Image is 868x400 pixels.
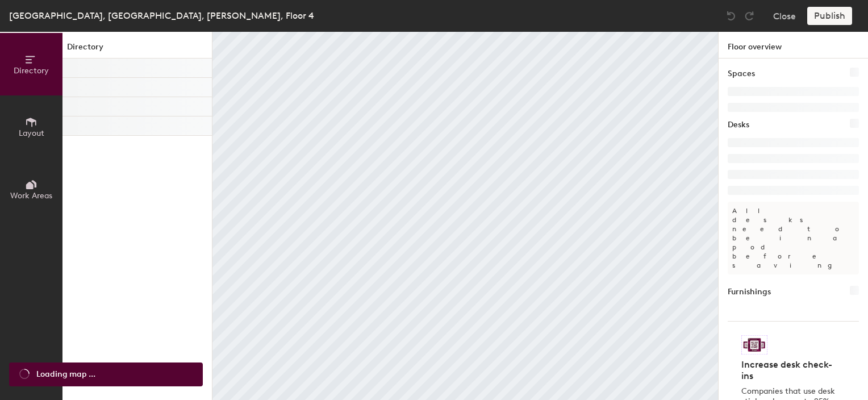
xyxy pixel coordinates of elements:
p: All desks need to be in a pod before saving [728,202,859,274]
div: [GEOGRAPHIC_DATA], [GEOGRAPHIC_DATA], [PERSON_NAME], Floor 4 [9,9,314,23]
span: Directory [14,66,49,76]
h1: Directory [62,41,212,59]
span: Work Areas [10,191,52,201]
h1: Desks [728,119,749,131]
canvas: Map [212,32,718,400]
h1: Furnishings [728,286,771,298]
img: Sticker logo [741,335,767,355]
span: Layout [19,128,44,138]
img: Undo [725,10,737,22]
h1: Floor overview [719,32,868,59]
h4: Increase desk check-ins [741,359,838,382]
button: Close [773,7,796,25]
img: Redo [744,10,755,22]
span: Loading map ... [36,368,95,381]
h1: Spaces [728,68,755,80]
